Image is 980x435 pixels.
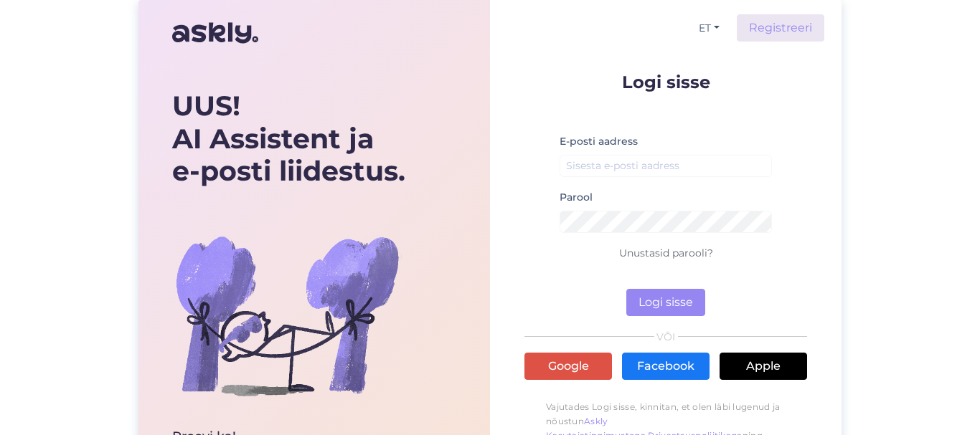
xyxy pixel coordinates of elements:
[737,14,824,42] a: Registreeri
[560,190,593,205] label: Parool
[172,16,258,50] img: Askly
[654,332,678,342] span: VÕI
[720,353,807,380] a: Apple
[626,289,705,316] button: Logi sisse
[524,73,807,91] p: Logi sisse
[622,353,710,380] a: Facebook
[172,201,402,430] img: bg-askly
[693,18,725,39] button: ET
[619,247,713,259] a: Unustasid parooli?
[560,134,638,149] label: E-posti aadress
[560,155,772,177] input: Sisesta e-posti aadress
[172,90,410,188] div: UUS! AI Assistent ja e-posti liidestus.
[524,353,612,380] a: Google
